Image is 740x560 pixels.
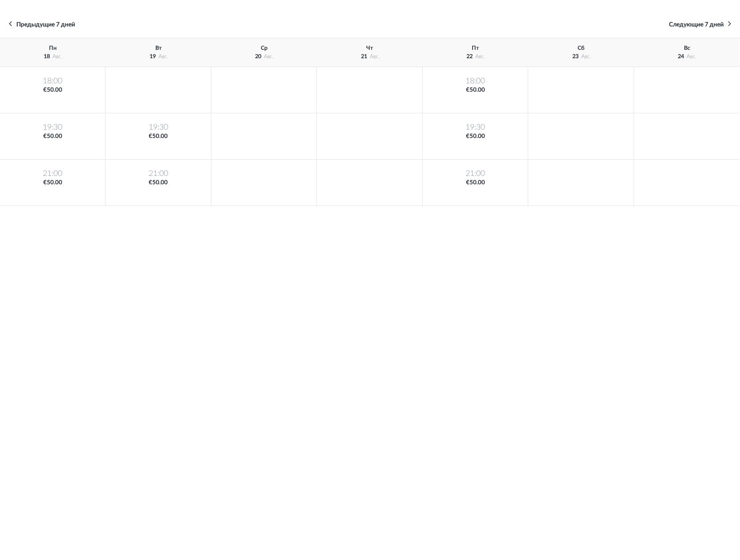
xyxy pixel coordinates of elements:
span: Следующие 7 дней [669,22,724,28]
span: 19:30 [424,122,526,132]
span: авг. [370,54,379,59]
span: чт [366,45,373,51]
span: 18 [44,54,50,59]
span: авг. [264,54,273,59]
span: авг. [158,54,168,59]
span: 21:00 [107,168,209,179]
span: €50.00 [107,179,209,187]
span: авг. [687,54,696,59]
span: сб [578,45,585,51]
a: Следующие 7 дней [669,19,731,29]
span: 18:00 [424,76,526,86]
span: 22 [466,54,473,59]
span: €50.00 [2,179,103,187]
span: 24 [678,54,684,59]
span: 18:00 [2,76,103,86]
span: 19 [150,54,156,59]
span: €50.00 [424,179,526,187]
span: 20 [255,54,261,59]
span: вс [684,45,690,51]
span: 21 [361,54,367,59]
span: пн [49,45,56,51]
span: 21:00 [2,168,103,179]
span: 19:30 [107,122,209,132]
span: 23 [572,54,578,59]
span: €50.00 [107,132,209,141]
span: €50.00 [2,86,103,94]
span: €50.00 [424,86,526,94]
span: Предыдущие 7 дней [16,22,75,28]
span: пт [472,45,479,51]
span: авг. [53,54,62,59]
span: €50.00 [424,132,526,141]
span: авг. [475,54,485,59]
span: 19:30 [2,122,103,132]
span: €50.00 [2,132,103,141]
a: Предыдущие 7 дней [9,19,75,29]
span: 21:00 [424,168,526,179]
span: вт [155,45,162,51]
span: ср [261,45,267,51]
span: авг. [581,54,590,59]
